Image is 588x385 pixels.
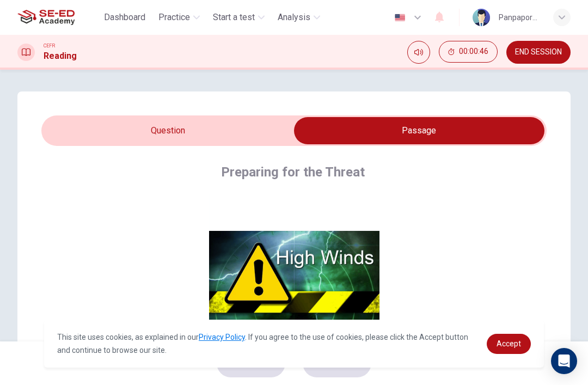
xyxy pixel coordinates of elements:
span: Dashboard [104,11,145,24]
div: Panpaporn Phumhuayrob [499,11,540,24]
button: Analysis [273,8,324,27]
h1: Reading [44,50,77,63]
a: Privacy Policy [199,333,245,341]
button: 00:00:46 [439,41,498,63]
span: Practice [158,11,190,24]
a: SE-ED Academy logo [17,7,100,28]
span: Accept [497,339,521,348]
div: Hide [439,41,498,64]
span: END SESSION [515,48,562,57]
img: SE-ED Academy logo [17,7,75,28]
div: Mute [407,41,430,64]
span: This site uses cookies, as explained in our . If you agree to the use of cookies, please click th... [57,333,468,355]
button: Start a test [209,8,269,27]
span: Start a test [213,11,255,24]
button: Dashboard [100,8,150,27]
img: en [393,14,407,22]
div: cookieconsent [44,320,544,368]
h4: Preparing for the Threat [221,163,365,181]
span: 00:00:46 [459,47,488,56]
div: Open Intercom Messenger [551,348,577,374]
img: Profile picture [473,9,490,26]
button: Practice [154,8,204,27]
button: END SESSION [506,41,571,64]
span: Analysis [278,11,310,24]
span: CEFR [44,42,55,50]
a: dismiss cookie message [487,334,531,354]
